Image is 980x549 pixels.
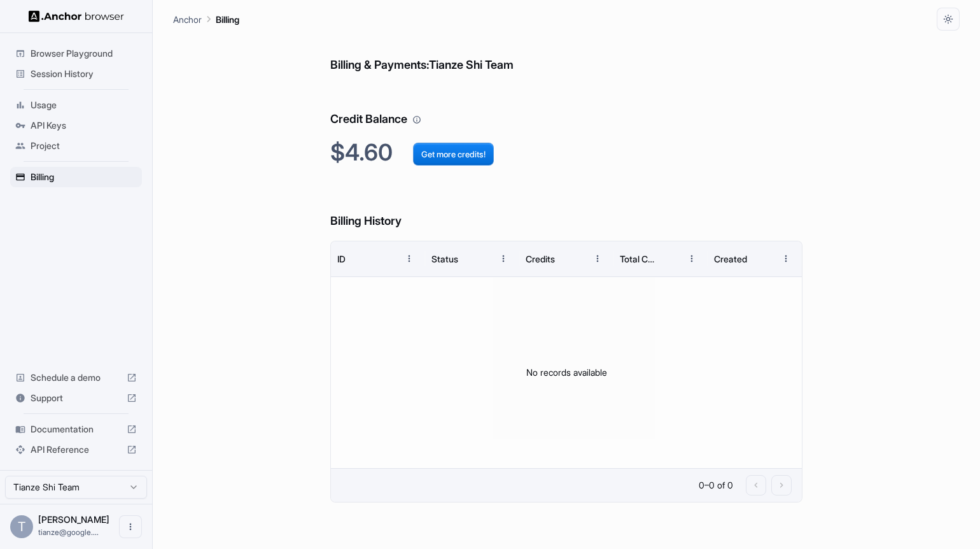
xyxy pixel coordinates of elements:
[10,367,142,388] div: Schedule a demo
[375,247,398,270] button: Sort
[38,527,99,537] span: tianze@google.com
[31,119,137,132] span: API Keys
[492,247,515,270] button: Menu
[657,247,680,270] button: Sort
[330,187,802,231] h6: Billing History
[413,143,494,166] button: Get more credits!
[31,392,122,404] span: Support
[31,68,137,80] span: Session History
[10,64,142,84] div: Session History
[469,247,492,270] button: Sort
[10,167,142,187] div: Billing
[680,247,703,270] button: Menu
[431,253,458,264] div: Status
[10,95,142,115] div: Usage
[31,423,122,436] span: Documentation
[31,47,137,60] span: Browser Playground
[586,247,609,270] button: Menu
[10,43,142,64] div: Browser Playground
[412,115,421,124] svg: Your credit balance will be consumed as you use the API. Visit the usage page to view a breakdown...
[119,515,142,538] button: Open menu
[10,115,142,136] div: API Keys
[752,247,774,270] button: Sort
[10,388,142,408] div: Support
[216,13,239,26] p: Billing
[31,171,137,183] span: Billing
[714,253,747,264] div: Created
[10,419,142,439] div: Documentation
[331,277,802,468] div: No records available
[31,139,137,152] span: Project
[774,247,797,270] button: Menu
[330,31,802,75] h6: Billing & Payments: Tianze Shi Team
[10,515,33,538] div: T
[29,10,124,22] img: Anchor Logo
[31,371,122,384] span: Schedule a demo
[398,247,421,270] button: Menu
[10,439,142,460] div: API Reference
[330,85,802,129] h6: Credit Balance
[330,139,802,166] h2: $4.60
[563,247,586,270] button: Sort
[526,253,555,264] div: Credits
[31,443,122,456] span: API Reference
[620,253,656,264] div: Total Cost
[10,136,142,156] div: Project
[699,479,733,492] p: 0–0 of 0
[173,12,239,26] nav: breadcrumb
[173,13,202,26] p: Anchor
[38,514,109,525] span: Tianze Shi
[31,99,137,111] span: Usage
[337,253,346,264] div: ID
